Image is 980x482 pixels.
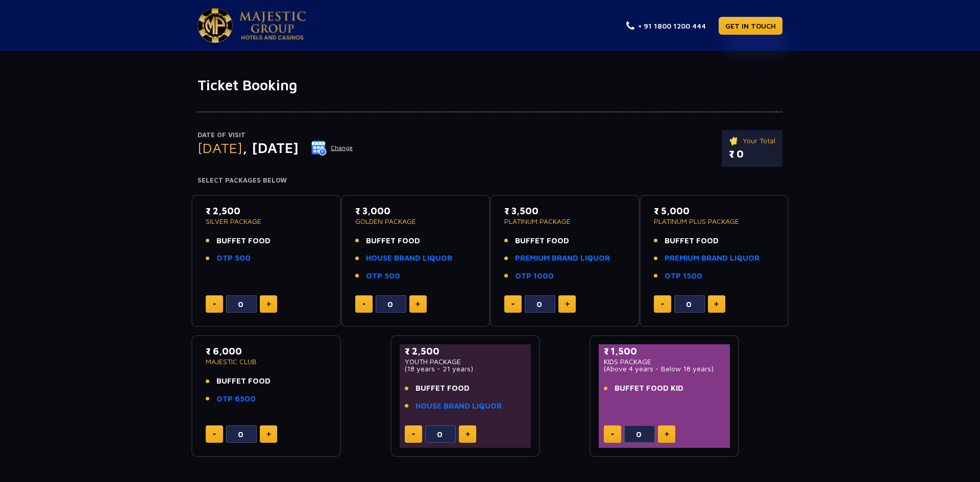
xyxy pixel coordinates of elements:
a: OTP 500 [366,270,400,282]
img: Majestic Pride [239,11,306,40]
p: ₹ 6,000 [206,344,327,358]
span: BUFFET FOOD [216,375,271,387]
p: SILVER PACKAGE [206,218,327,225]
span: , [DATE] [242,139,299,156]
p: PLATINUM PACKAGE [504,218,625,225]
h1: Ticket Booking [198,77,782,94]
img: minus [661,303,664,305]
a: HOUSE BRAND LIQUOR [366,252,452,264]
a: + 91 1800 1200 444 [626,20,706,31]
img: plus [465,432,470,437]
a: OTP 6500 [216,393,256,405]
img: plus [714,301,719,307]
a: GET IN TOUCH [719,17,782,35]
p: Date of Visit [198,130,353,140]
p: ₹ 3,500 [504,204,625,218]
span: BUFFET FOOD [665,235,719,247]
a: PREMIUM BRAND LIQUOR [515,252,610,264]
p: (Above 4 years - Below 18 years) [604,365,725,372]
p: MAJESTIC CLUB [206,358,327,365]
p: Your Total [729,135,775,146]
p: KIDS PACKAGE [604,358,725,365]
p: GOLDEN PACKAGE [355,218,476,225]
p: ₹ 3,000 [355,204,476,218]
p: ₹ 2,500 [405,344,526,358]
img: minus [412,434,415,435]
p: YOUTH PACKAGE [405,358,526,365]
button: Change [311,140,353,156]
h4: Select Packages Below [198,176,782,185]
img: minus [213,303,216,305]
span: BUFFET FOOD [515,235,569,247]
img: plus [266,301,271,307]
span: BUFFET FOOD KID [615,383,683,394]
span: [DATE] [198,139,242,156]
a: OTP 500 [216,252,251,264]
img: minus [611,434,614,435]
a: HOUSE BRAND LIQUOR [415,400,502,412]
p: (18 years - 21 years) [405,365,526,372]
p: ₹ 5,000 [654,204,775,218]
img: plus [266,432,271,437]
span: BUFFET FOOD [415,383,470,394]
p: ₹ 2,500 [206,204,327,218]
p: ₹ 0 [729,146,775,162]
p: ₹ 1,500 [604,344,725,358]
img: minus [362,303,365,305]
a: OTP 1500 [665,270,702,282]
img: plus [565,301,570,307]
img: Majestic Pride [198,8,233,43]
span: BUFFET FOOD [366,235,420,247]
img: plus [415,301,420,307]
img: minus [213,434,216,435]
a: PREMIUM BRAND LIQUOR [665,252,759,264]
img: minus [511,303,514,305]
img: ticket [729,135,740,146]
a: OTP 1000 [515,270,554,282]
span: BUFFET FOOD [216,235,271,247]
p: PLATINUM PLUS PACKAGE [654,218,775,225]
img: plus [665,432,669,437]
